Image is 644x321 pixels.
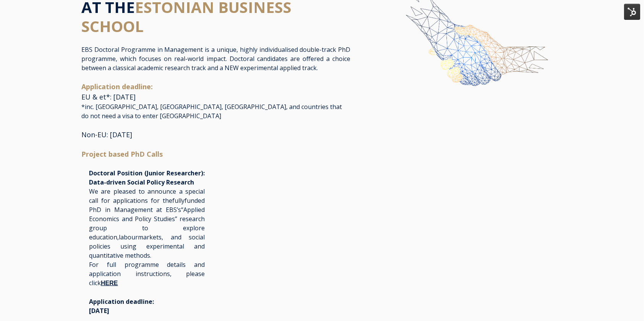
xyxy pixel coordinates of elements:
[624,4,640,20] img: HubSpot Tools Menu Toggle
[89,307,109,315] span: [DATE]
[81,82,153,91] span: Application deadline:
[89,169,205,186] span: Doctoral Position (Junior Researcher): Data-driven Social Policy Research
[119,233,138,241] span: labour
[89,233,205,260] span: markets, and social policies using experimental and quantitative methods
[81,45,350,72] p: EBS Doctoral Programme in Management is a unique, highly individualised double-track PhD programm...
[81,103,342,120] span: *inc. [GEOGRAPHIC_DATA], [GEOGRAPHIC_DATA], [GEOGRAPHIC_DATA], and countries that do not need a v...
[89,297,154,306] span: Application deadline:
[89,187,205,205] span: We are pleased to announce a special call for applications for the
[81,130,132,139] span: Non-EU: [DATE]
[177,205,181,214] span: ’s
[89,260,205,287] span: For full programme details and application instructions, please click
[150,251,151,260] span: .
[101,280,118,286] a: HERE
[81,149,163,159] span: Project based PhD Calls
[178,196,184,205] span: lly
[172,196,178,205] span: fu
[81,92,136,101] span: EU & et*: [DATE]
[184,196,187,205] span: f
